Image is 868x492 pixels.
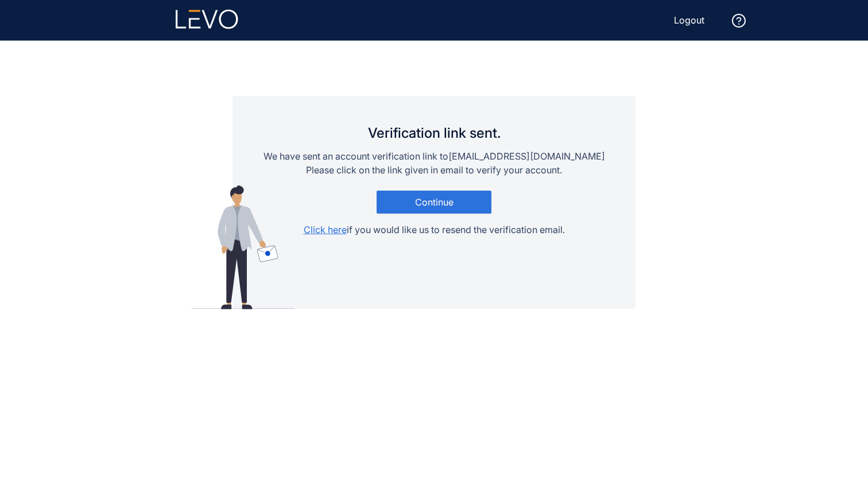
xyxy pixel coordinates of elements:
span: Continue [415,197,454,207]
span: Logout [674,15,704,25]
span: Click here [304,224,347,235]
button: Logout [665,11,714,29]
p: if you would like us to resend the verification email. [304,223,565,237]
p: Please click on the link given in email to verify your account. [306,163,562,177]
p: We have sent an account verification link to [EMAIL_ADDRESS][DOMAIN_NAME] [263,149,605,163]
h1: Verification link sent. [368,130,501,135]
button: Continue [377,191,491,214]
